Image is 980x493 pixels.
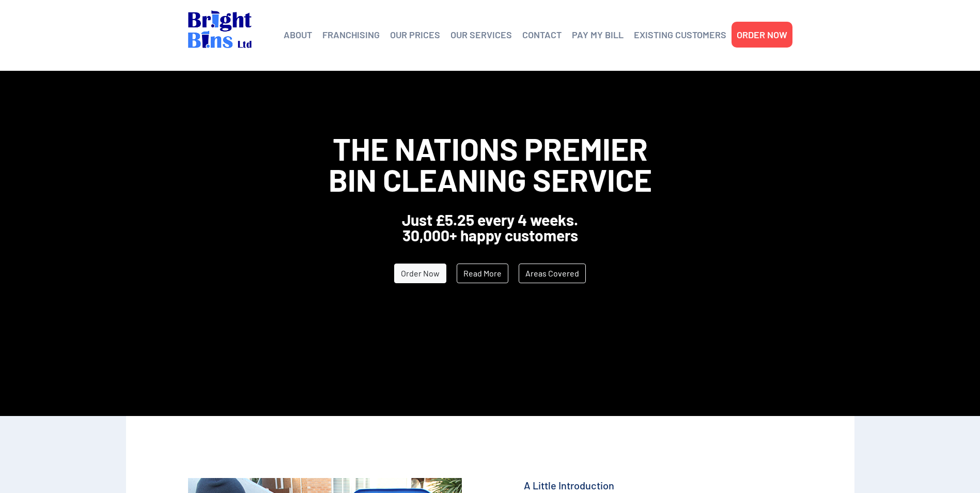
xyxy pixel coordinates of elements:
[522,27,562,42] a: CONTACT
[390,27,440,42] a: OUR PRICES
[524,478,792,492] h4: A Little Introduction
[634,27,726,42] a: EXISTING CUSTOMERS
[394,264,446,283] a: Order Now
[519,264,586,283] a: Areas Covered
[284,27,312,42] a: ABOUT
[329,130,652,198] span: The Nations Premier Bin Cleaning Service
[450,27,512,42] a: OUR SERVICES
[457,264,508,283] a: Read More
[572,27,624,42] a: PAY MY BILL
[322,27,380,42] a: FRANCHISING
[737,27,787,42] a: ORDER NOW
